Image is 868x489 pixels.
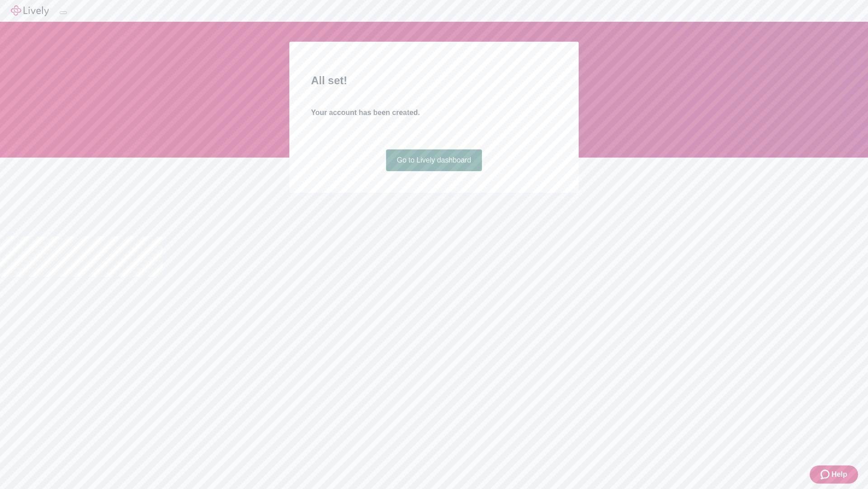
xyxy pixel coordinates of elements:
[821,469,831,480] svg: Zendesk support icon
[311,72,557,89] h2: All set!
[60,11,67,14] button: Log out
[311,107,557,118] h4: Your account has been created.
[11,5,49,16] img: Lively
[810,465,858,484] button: Zendesk support iconHelp
[831,469,847,480] span: Help
[386,149,482,171] a: Go to Lively dashboard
